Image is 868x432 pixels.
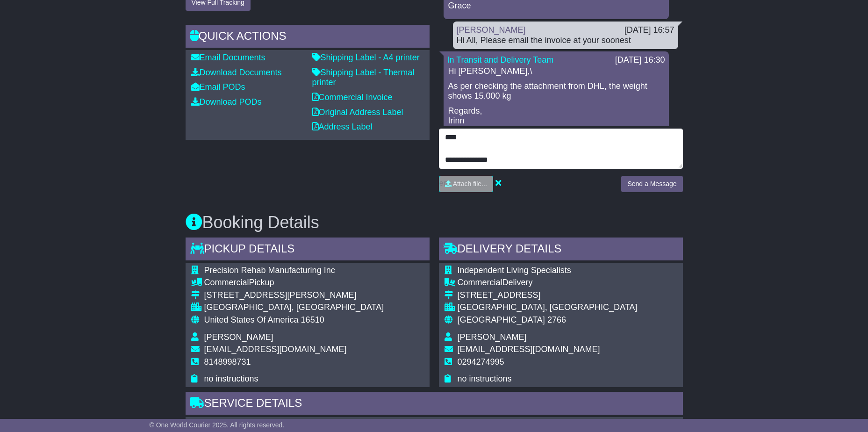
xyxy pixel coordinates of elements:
p: Hi [PERSON_NAME],\ [448,66,664,77]
p: Grace [448,1,664,11]
a: Shipping Label - A4 printer [312,53,420,62]
span: [PERSON_NAME] [204,332,273,342]
div: Delivery Details [439,238,683,263]
span: 0294274995 [458,357,504,367]
div: Pickup [204,278,384,288]
a: Email PODs [191,82,245,92]
div: [GEOGRAPHIC_DATA], [GEOGRAPHIC_DATA] [458,302,638,313]
span: no instructions [458,374,512,383]
a: Email Documents [191,53,265,62]
span: [GEOGRAPHIC_DATA] [458,315,545,324]
h3: Booking Details [186,213,683,232]
div: Quick Actions [186,25,430,50]
div: Hi All, Please email the invoice at your soonest [457,36,674,46]
span: no instructions [204,374,258,383]
span: [PERSON_NAME] [458,332,527,342]
span: Independent Living Specialists [458,266,571,275]
span: 16510 [301,315,324,324]
span: [EMAIL_ADDRESS][DOMAIN_NAME] [204,345,347,354]
div: [STREET_ADDRESS] [458,290,638,301]
a: Download PODs [191,97,262,107]
a: [PERSON_NAME] [457,25,526,35]
span: © One World Courier 2025. All rights reserved. [150,421,285,429]
a: In Transit and Delivery Team [447,55,554,65]
div: [STREET_ADDRESS][PERSON_NAME] [204,290,384,301]
span: Commercial [458,278,502,287]
button: Send a Message [621,176,682,192]
p: Regards, Irinn [448,106,664,126]
div: [GEOGRAPHIC_DATA], [GEOGRAPHIC_DATA] [204,302,384,313]
span: Commercial [204,278,249,287]
span: Precision Rehab Manufacturing Inc [204,266,335,275]
div: Delivery [458,278,638,288]
span: [EMAIL_ADDRESS][DOMAIN_NAME] [458,345,600,354]
a: Commercial Invoice [312,93,393,102]
a: Original Address Label [312,108,403,117]
a: Shipping Label - Thermal printer [312,68,415,87]
div: [DATE] 16:30 [615,55,665,65]
div: [DATE] 16:57 [624,25,674,36]
div: Service Details [186,392,683,417]
a: Download Documents [191,68,282,77]
span: United States Of America [204,315,299,324]
div: Pickup Details [186,238,430,263]
a: Address Label [312,122,373,131]
p: As per checking the attachment from DHL, the weight shows 15.000 kg [448,81,664,101]
span: 2766 [547,315,566,324]
span: 8148998731 [204,357,251,367]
